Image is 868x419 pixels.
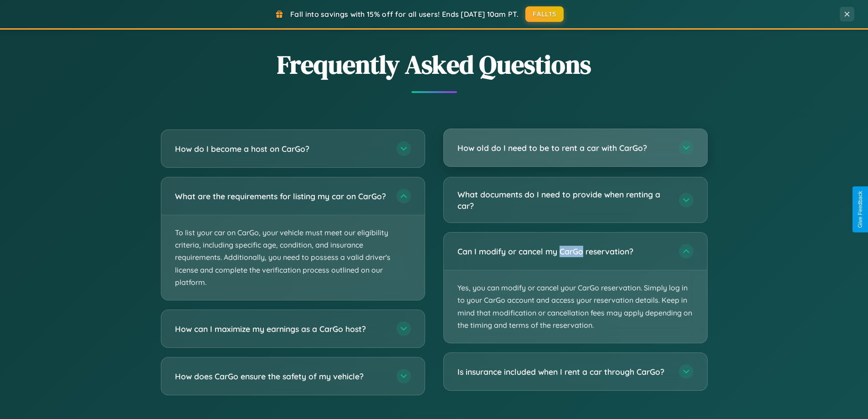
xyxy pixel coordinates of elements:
h2: Frequently Asked Questions [161,47,708,82]
h3: How old do I need to be to rent a car with CarGo? [457,142,670,154]
h3: What are the requirements for listing my car on CarGo? [175,191,387,202]
h3: How can I maximize my earnings as a CarGo host? [175,323,387,335]
h3: How do I become a host on CarGo? [175,143,387,155]
div: Give Feedback [857,191,863,228]
button: FALL15 [525,6,564,22]
p: Yes, you can modify or cancel your CarGo reservation. Simply log in to your CarGo account and acc... [444,270,707,343]
h3: How does CarGo ensure the safety of my vehicle? [175,371,387,382]
h3: What documents do I need to provide when renting a car? [457,189,670,211]
p: To list your car on CarGo, your vehicle must meet our eligibility criteria, including specific ag... [161,215,425,300]
h3: Is insurance included when I rent a car through CarGo? [457,366,670,378]
span: Fall into savings with 15% off for all users! Ends [DATE] 10am PT. [290,10,519,19]
h3: Can I modify or cancel my CarGo reservation? [457,246,670,257]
